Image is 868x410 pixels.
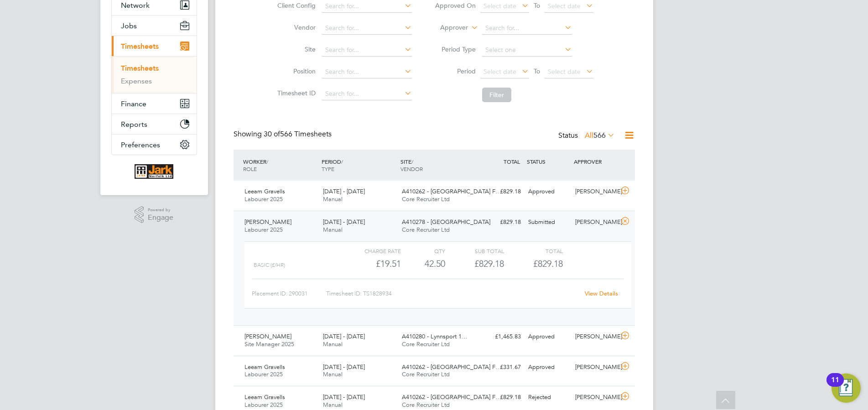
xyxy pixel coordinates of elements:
button: Open Resource Center, 11 new notifications [832,374,861,403]
span: [PERSON_NAME] [244,332,291,340]
span: Manual [323,195,343,203]
button: Finance [112,93,197,114]
input: Search for... [482,22,572,35]
a: View Details [585,290,618,297]
span: Select date [548,2,581,10]
span: Site Manager 2025 [244,340,294,348]
div: Timesheet ID: TS1828934 [326,286,579,301]
div: £829.18 [445,256,504,271]
label: Client Config [275,1,316,10]
a: Go to home page [111,164,197,179]
span: Manual [323,401,343,409]
div: SITE [398,153,477,177]
span: 30 of [264,130,280,139]
div: Rejected [525,390,572,405]
div: 11 [831,380,839,392]
span: Labourer 2025 [244,401,283,409]
div: Timesheets [112,56,197,93]
span: [PERSON_NAME] [244,218,291,226]
span: A410280 - Lynnsport 1… [402,332,468,340]
div: Charge rate [342,245,400,256]
div: [PERSON_NAME] [572,184,619,199]
div: PERIOD [319,153,398,177]
span: Finance [121,99,146,108]
div: £19.51 [342,256,400,271]
div: £1,465.83 [477,329,525,344]
span: Select date [483,67,516,76]
span: Core Recruiter Ltd [402,226,450,234]
span: VENDOR [400,165,423,172]
button: Jobs [112,16,197,36]
div: £331.67 [477,360,525,375]
span: Network [121,1,150,10]
input: Search for... [322,88,412,100]
span: TOTAL [504,158,520,165]
span: Core Recruiter Ltd [402,401,450,409]
input: Search for... [322,66,412,78]
div: Status [558,130,617,142]
div: £829.18 [477,184,525,199]
span: A410262 - [GEOGRAPHIC_DATA] F… [402,393,501,401]
label: Approver [427,23,468,32]
label: Timesheet ID [275,89,316,97]
span: A410262 - [GEOGRAPHIC_DATA] F… [402,363,501,371]
label: Position [275,67,316,75]
span: A410278 - [GEOGRAPHIC_DATA] [402,218,490,226]
button: Filter [482,88,511,102]
span: / [341,158,343,165]
span: / [411,158,413,165]
span: Select date [548,67,581,76]
label: Period [435,67,476,75]
span: Timesheets [121,42,159,51]
input: Search for... [322,44,412,57]
span: Labourer 2025 [244,370,283,378]
button: Reports [112,114,197,134]
label: Period Type [435,45,476,53]
span: Select date [483,2,516,10]
span: Leeam Gravells [244,393,285,401]
span: Preferences [121,140,160,149]
span: Manual [323,340,343,348]
div: QTY [401,245,445,256]
span: Leeam Gravells [244,187,285,195]
span: Core Recruiter Ltd [402,195,450,203]
span: Labourer 2025 [244,195,283,203]
span: Labourer 2025 [244,226,283,234]
span: [DATE] - [DATE] [323,363,365,371]
div: Total [504,245,563,256]
div: Approved [525,360,572,375]
div: [PERSON_NAME] [572,390,619,405]
div: Placement ID: 290031 [252,286,326,301]
label: All [585,131,615,140]
span: To [531,65,543,77]
input: Search for... [322,22,412,35]
button: Preferences [112,135,197,155]
div: 42.50 [401,256,445,271]
span: £829.18 [533,258,563,269]
label: Vendor [275,23,316,31]
span: [DATE] - [DATE] [323,187,365,195]
span: Manual [323,226,343,234]
input: Select one [482,44,572,57]
span: ROLE [243,165,257,172]
span: Leeam Gravells [244,363,285,371]
div: [PERSON_NAME] [572,360,619,375]
span: Manual [323,370,343,378]
span: 566 Timesheets [264,130,332,139]
span: [DATE] - [DATE] [323,393,365,401]
img: corerecruiter-logo-retina.png [135,164,173,179]
div: Submitted [525,215,572,230]
div: STATUS [525,153,572,170]
a: Timesheets [121,64,159,73]
span: Core Recruiter Ltd [402,340,450,348]
span: Core Recruiter Ltd [402,370,450,378]
a: Expenses [121,77,152,85]
div: Approved [525,184,572,199]
div: £829.18 [477,390,525,405]
div: APPROVER [572,153,619,170]
div: [PERSON_NAME] [572,329,619,344]
label: Approved On [435,1,476,10]
span: / [266,158,268,165]
span: Powered by [148,206,173,214]
div: Sub Total [445,245,504,256]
